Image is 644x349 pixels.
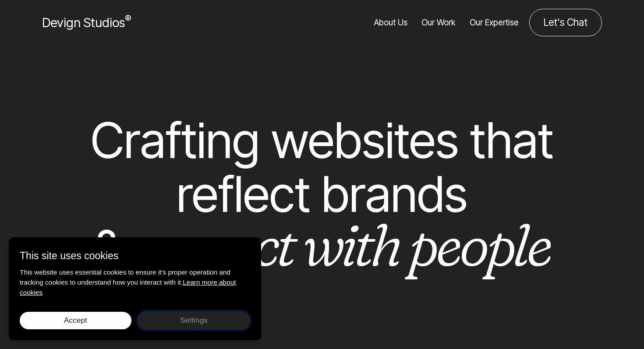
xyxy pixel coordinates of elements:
span: Devign Studios [42,15,131,30]
span: Settings [180,316,207,324]
p: This site uses cookies [20,248,250,264]
em: connect with people [123,208,550,281]
span: Accept [64,316,87,324]
p: This website uses essential cookies to ensure it's proper operation and tracking cookies to under... [20,267,250,297]
a: Devign Studios® Homepage [42,13,131,32]
a: Our Expertise [470,9,519,36]
a: Our Work [421,9,456,36]
a: Contact us about your project [529,9,602,36]
button: Accept [20,312,131,329]
button: Settings [138,312,250,329]
a: About Us [374,9,407,36]
sup: ® [125,13,131,25]
h1: Crafting websites that reflect brands & [71,113,573,275]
